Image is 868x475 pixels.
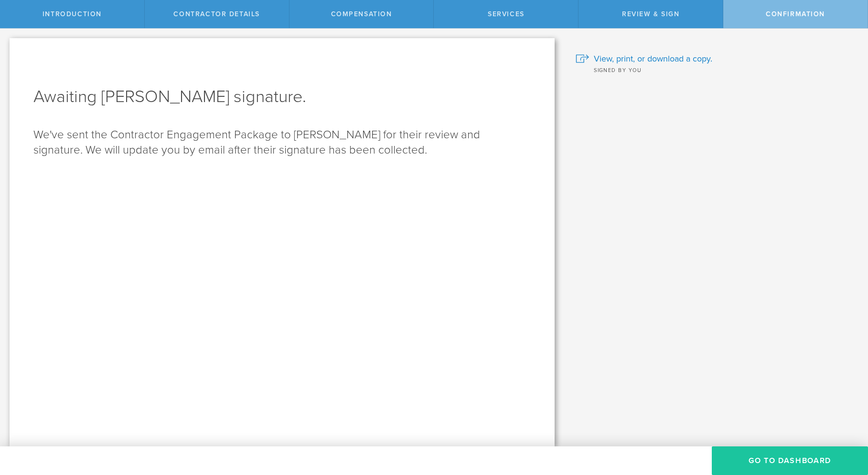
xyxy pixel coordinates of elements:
[331,10,392,18] span: Compensation
[173,10,260,18] span: Contractor details
[622,10,680,18] span: Review & sign
[43,10,102,18] span: Introduction
[766,10,825,18] span: Confirmation
[576,65,854,74] div: Signed by you
[594,52,712,65] span: View, print, or download a copy.
[712,446,868,475] button: Go To Dashboard
[33,85,531,108] h1: Awaiting [PERSON_NAME] signature.
[33,127,531,158] p: We've sent the Contractor Engagement Package to [PERSON_NAME] for their review and signature. We ...
[488,10,525,18] span: Services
